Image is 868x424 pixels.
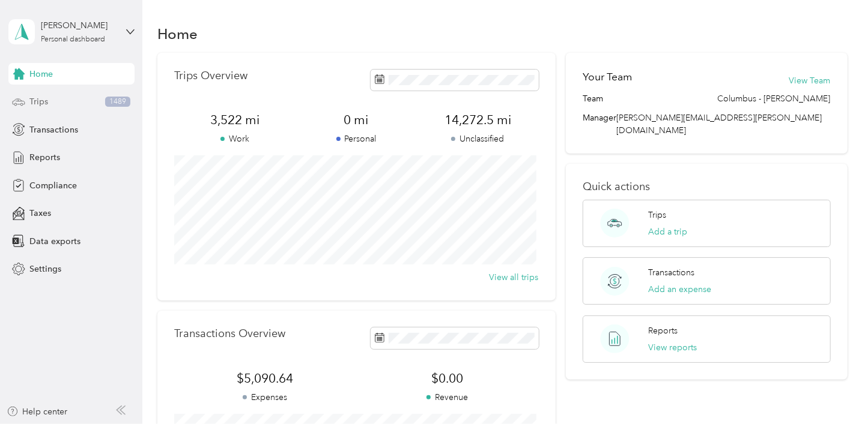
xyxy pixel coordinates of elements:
span: Columbus - [PERSON_NAME] [718,92,831,105]
p: Reports [649,324,678,337]
p: Personal [296,133,417,145]
span: Data exports [29,235,80,248]
span: $0.00 [356,370,538,387]
p: Transactions [649,266,695,279]
span: [PERSON_NAME][EMAIL_ADDRESS][PERSON_NAME][DOMAIN_NAME] [616,113,822,136]
h2: Your Team [583,70,632,85]
h1: Home [157,28,198,40]
span: $5,090.64 [174,370,356,387]
p: Work [174,133,296,145]
span: Settings [29,263,61,275]
span: Reports [29,151,60,164]
span: 14,272.5 mi [417,112,538,128]
button: View all trips [490,271,539,284]
button: Add an expense [649,283,712,296]
span: Team [583,92,603,105]
span: 3,522 mi [174,112,296,128]
span: 0 mi [296,112,417,128]
p: Expenses [174,391,356,404]
span: Trips [29,95,48,108]
span: Home [29,68,53,80]
span: Manager [583,112,616,137]
div: Personal dashboard [41,36,105,43]
button: Help center [7,405,68,418]
span: Compliance [29,179,77,192]
span: Transactions [29,124,78,136]
p: Quick actions [583,181,830,193]
button: View Team [789,74,831,87]
p: Trips [649,209,667,221]
button: Add a trip [649,225,688,238]
p: Trips Overview [174,70,247,82]
span: Taxes [29,207,51,219]
span: 1489 [105,97,130,107]
p: Revenue [356,391,538,404]
p: Unclassified [417,133,538,145]
button: View reports [649,341,697,354]
div: [PERSON_NAME] [41,19,116,32]
p: Transactions Overview [174,327,285,340]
